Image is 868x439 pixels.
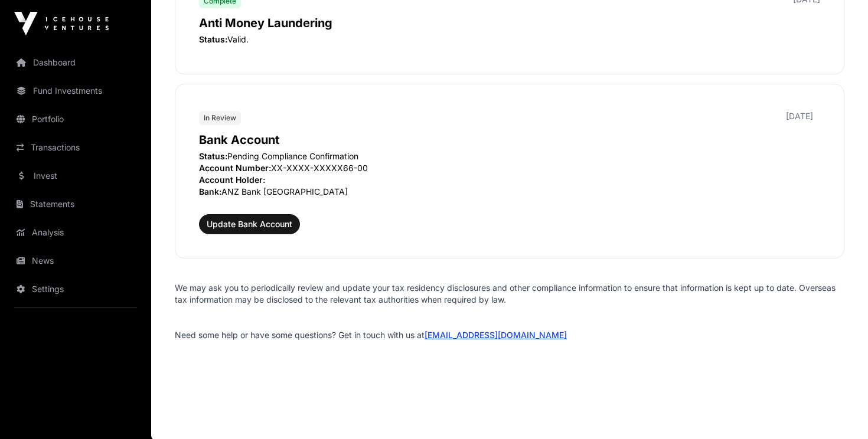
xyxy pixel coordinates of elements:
[9,106,142,132] a: Portfolio
[199,186,221,196] span: Bank:
[175,329,844,341] p: Need some help or have some questions? Get in touch with us at
[199,15,820,31] p: Anti Money Laundering
[199,151,227,161] span: Status:
[9,219,142,245] a: Analysis
[207,218,292,230] span: Update Bank Account
[9,276,142,302] a: Settings
[199,132,820,148] p: Bank Account
[199,163,271,173] span: Account Number:
[199,214,300,234] button: Update Bank Account
[9,248,142,274] a: News
[9,50,142,76] a: Dashboard
[199,34,227,44] span: Status:
[204,113,236,123] span: In Review
[14,12,109,35] img: Icehouse Ventures Logo
[9,78,142,104] a: Fund Investments
[199,162,820,174] p: XX-XXXX-XXXXX66-00
[9,191,142,217] a: Statements
[199,175,265,185] span: Account Holder:
[809,382,868,439] iframe: Chat Widget
[199,34,820,45] p: Valid.
[9,163,142,189] a: Invest
[9,135,142,160] a: Transactions
[199,150,820,162] p: Pending Compliance Confirmation
[786,110,813,122] p: [DATE]
[425,330,567,340] a: [EMAIL_ADDRESS][DOMAIN_NAME]
[199,221,300,233] a: Update Bank Account
[175,282,844,306] p: We may ask you to periodically review and update your tax residency disclosures and other complia...
[199,186,820,198] p: ANZ Bank [GEOGRAPHIC_DATA]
